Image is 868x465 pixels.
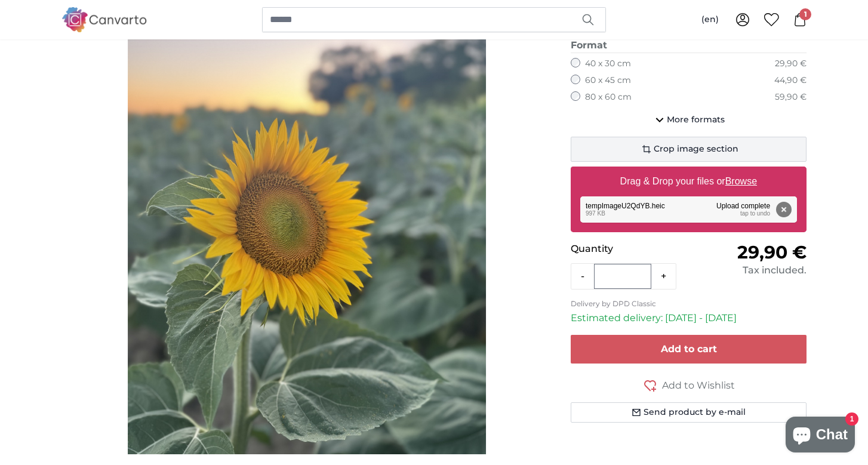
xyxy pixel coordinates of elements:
label: Drag & Drop your files or [615,170,762,193]
label: 40 x 30 cm [585,58,631,70]
span: 1 [799,8,811,20]
button: Send product by e-mail [571,402,807,423]
legend: Format [571,38,807,53]
span: 29,90 € [737,241,807,263]
button: Crop image section [571,137,807,162]
span: Add to Wishlist [662,378,735,393]
u: Browse [725,176,757,186]
inbox-online-store-chat: Shopify online store chat [782,417,858,455]
button: More formats [571,108,807,132]
label: 80 x 60 cm [585,91,632,103]
div: 29,90 € [775,58,807,70]
label: 60 x 45 cm [585,75,631,87]
p: Quantity [571,242,688,256]
span: Add to cart [661,343,717,355]
button: Add to cart [571,335,807,364]
p: Delivery by DPD Classic [571,299,807,309]
img: Canvarto [61,7,147,32]
div: 59,90 € [775,91,807,103]
span: Crop image section [654,143,738,155]
div: Tax included. [689,263,807,278]
button: Add to Wishlist [571,378,807,393]
button: + [651,264,676,288]
span: More formats [667,114,725,126]
button: (en) [692,9,728,30]
button: - [571,264,594,288]
div: 44,90 € [774,75,807,87]
p: Estimated delivery: [DATE] - [DATE] [571,311,807,325]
